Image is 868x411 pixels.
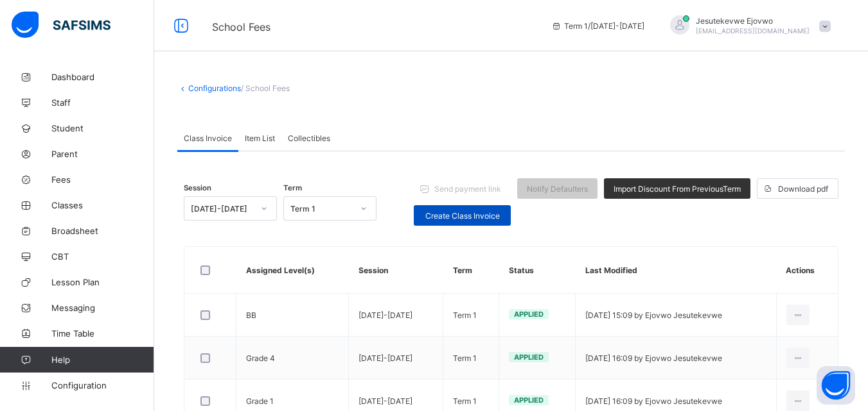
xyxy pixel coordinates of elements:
span: Download pdf [778,184,828,194]
th: Last Modified [576,247,776,294]
span: Class Invoice [184,133,232,143]
img: safsims [12,12,111,38]
span: School Fees [212,21,270,33]
div: JesutekevweEjovwo [657,15,837,37]
span: Messaging [51,303,154,313]
a: Configurations [188,83,241,93]
span: Applied [514,310,544,319]
span: Notify Defaulters [527,184,588,194]
span: Import Discount From Previous Term [614,184,741,194]
span: Time Table [51,328,154,339]
div: Term 1 [290,204,353,214]
span: Collectibles [288,133,330,143]
span: Create Class Invoice [423,211,501,221]
th: Assigned Level(s) [236,247,349,294]
div: [DATE]-[DATE] [191,204,253,214]
span: Configuration [51,380,154,390]
td: BB [236,294,349,337]
span: Student [51,123,154,133]
span: Applied [514,396,544,405]
span: Applied [514,353,544,362]
td: Term 1 [443,337,499,380]
td: [DATE]-[DATE] [349,294,443,337]
th: Status [499,247,576,294]
th: Session [349,247,443,294]
span: Fees [51,174,154,185]
span: Item List [245,133,275,143]
span: Send payment link [434,184,501,194]
td: [DATE] 16:09 by Ejovwo Jesutekevwe [576,337,776,380]
span: Session [184,183,211,192]
th: Term [443,247,499,294]
th: Actions [776,247,838,294]
span: Classes [51,200,154,210]
span: Staff [51,97,154,108]
span: Broadsheet [51,226,154,236]
span: Jesutekevwe Ejovwo [696,16,810,26]
td: [DATE]-[DATE] [349,337,443,380]
td: Grade 4 [236,337,349,380]
span: Lesson Plan [51,277,154,287]
span: [EMAIL_ADDRESS][DOMAIN_NAME] [696,27,810,35]
span: Dashboard [51,72,154,82]
span: Term [283,183,302,192]
span: Parent [51,149,154,159]
span: session/term information [551,21,644,31]
button: Open asap [817,366,855,405]
span: / School Fees [241,83,290,93]
td: [DATE] 15:09 by Ejovwo Jesutekevwe [576,294,776,337]
td: Term 1 [443,294,499,337]
span: CBT [51,251,154,262]
span: Help [51,355,154,365]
